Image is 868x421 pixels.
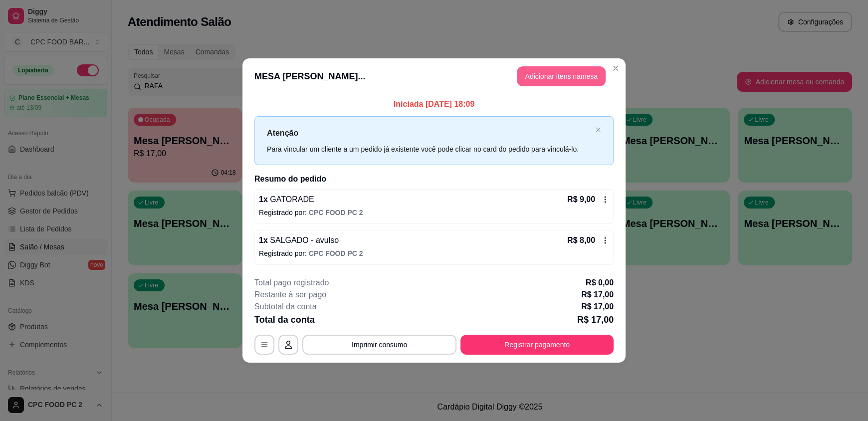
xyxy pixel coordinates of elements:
button: Imprimir consumo [302,335,456,355]
span: SALGADO - avulso [268,236,339,244]
p: R$ 17,00 [577,313,614,327]
span: GATORADE [268,195,314,204]
p: R$ 9,00 [567,194,595,206]
p: Subtotal da conta [254,301,317,313]
h2: Resumo do pedido [254,173,614,185]
p: Total pago registrado [254,277,329,289]
header: MESA [PERSON_NAME]... [242,58,626,94]
button: Close [608,60,624,76]
button: Adicionar itens namesa [517,66,606,86]
p: R$ 8,00 [567,234,595,246]
button: Registrar pagamento [460,335,614,355]
p: 1 x [259,234,339,246]
p: Registrado por: [259,248,609,258]
p: R$ 0,00 [586,277,614,289]
p: R$ 17,00 [581,289,614,301]
p: Iniciada [DATE] 18:09 [254,98,614,110]
p: 1 x [259,194,314,206]
p: Total da conta [254,313,315,327]
p: Registrado por: [259,208,609,217]
p: Atenção [267,127,591,139]
span: CPC FOOD PC 2 [309,249,363,257]
p: R$ 17,00 [581,301,614,313]
button: close [595,127,601,133]
p: Restante à ser pago [254,289,326,301]
span: CPC FOOD PC 2 [309,209,363,216]
div: Para vincular um cliente a um pedido já existente você pode clicar no card do pedido para vinculá... [267,144,591,155]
